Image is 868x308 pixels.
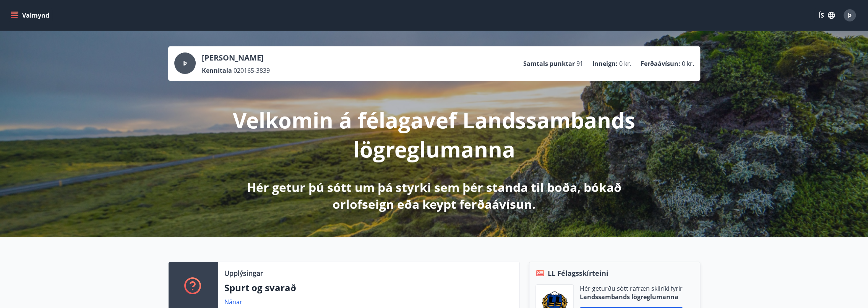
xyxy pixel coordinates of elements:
p: Inneign : [592,59,618,68]
span: LL Félagsskírteini [548,268,608,278]
p: Velkomin á félagavef Landssambands lögreglumanna [232,105,636,164]
span: 020165-3839 [234,66,270,75]
p: Hér getur þú sótt um þá styrki sem þér standa til boða, bókað orlofseign eða keypt ferðaávísun. [232,179,636,213]
button: Þ [840,6,859,25]
button: ÍS [814,8,839,22]
a: Nánar [224,298,242,306]
p: Ferðaávísun : [641,59,680,68]
span: 0 kr. [682,59,694,68]
p: Landssambands lögreglumanna [580,293,683,301]
p: Upplýsingar [224,268,263,278]
span: 91 [576,59,583,68]
p: Spurt og svarað [224,281,513,294]
p: [PERSON_NAME] [202,52,270,63]
span: 0 kr. [619,59,631,68]
span: Þ [848,11,852,20]
button: menu [9,8,52,22]
span: Þ [183,59,187,67]
p: Kennitala [202,66,232,75]
p: Hér geturðu sótt rafræn skilríki fyrir [580,284,683,293]
p: Samtals punktar [523,59,575,68]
